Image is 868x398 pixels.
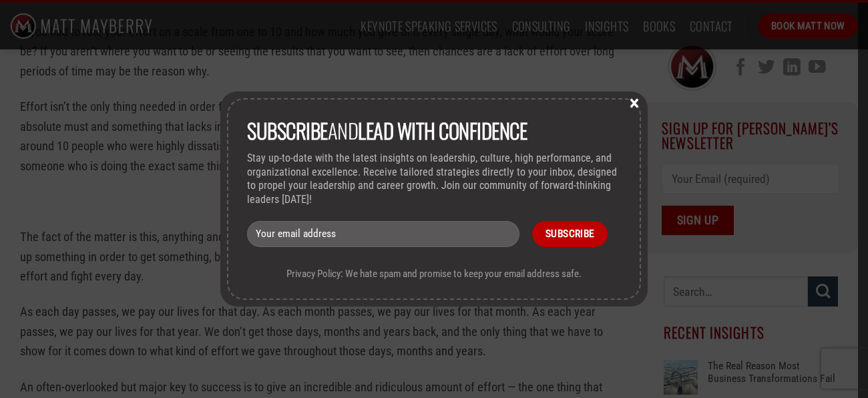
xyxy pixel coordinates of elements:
[247,115,328,146] strong: Subscribe
[532,221,608,247] input: Subscribe
[247,115,527,146] span: and
[358,115,527,146] strong: lead with Confidence
[247,268,621,280] p: Privacy Policy: We hate spam and promise to keep your email address safe.
[247,221,519,247] input: Your email address
[247,152,621,207] p: Stay up-to-date with the latest insights on leadership, culture, high performance, and organizati...
[624,96,644,108] button: Close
